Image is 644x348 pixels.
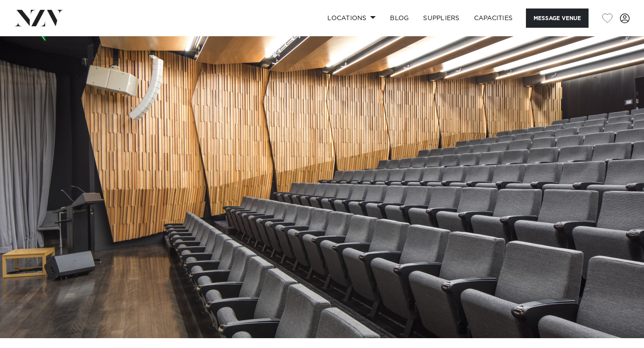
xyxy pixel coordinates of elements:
a: BLOG [383,8,416,28]
button: Message Venue [526,8,589,28]
a: Locations [320,8,383,28]
a: Capacities [467,8,520,28]
img: nzv-logo.png [14,10,63,26]
a: SUPPLIERS [416,8,466,28]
